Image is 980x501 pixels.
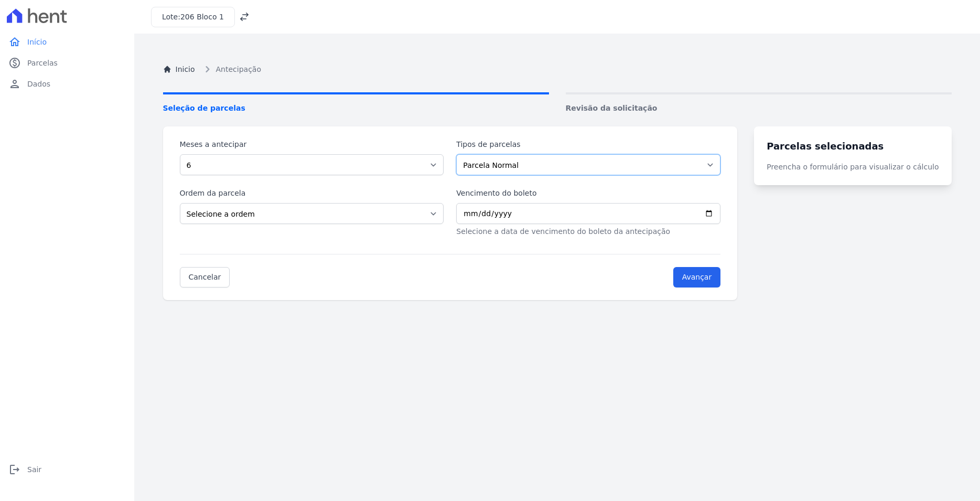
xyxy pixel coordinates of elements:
[163,64,195,75] a: Inicio
[4,459,130,480] a: logoutSair
[216,64,261,75] span: Antecipação
[4,52,130,73] a: paidParcelas
[27,79,50,89] span: Dados
[180,139,444,150] label: Meses a antecipar
[8,463,21,476] i: logout
[27,37,47,47] span: Início
[673,267,721,287] input: Avançar
[4,31,130,52] a: homeInício
[180,267,230,287] a: Cancelar
[27,464,41,475] span: Sair
[456,139,720,150] label: Tipos de parcelas
[163,92,952,114] nav: Progress
[163,63,952,76] nav: Breadcrumb
[8,57,21,69] i: paid
[456,188,720,199] label: Vencimento do boleto
[8,36,21,48] i: home
[767,162,939,173] p: Preencha o formulário para visualizar o cálculo
[162,12,224,23] h3: Lote:
[180,13,224,21] span: 206 Bloco 1
[180,188,444,199] label: Ordem da parcela
[27,58,58,68] span: Parcelas
[456,226,720,237] p: Selecione a data de vencimento do boleto da antecipação
[566,103,952,114] span: Revisão da solicitação
[4,73,130,94] a: personDados
[767,139,939,153] h3: Parcelas selecionadas
[8,78,21,90] i: person
[163,103,549,114] span: Seleção de parcelas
